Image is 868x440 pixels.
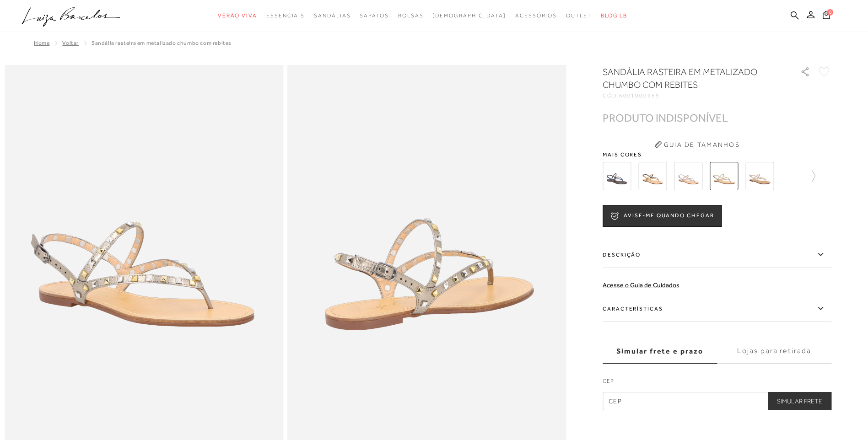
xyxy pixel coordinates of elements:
[603,295,831,322] label: Características
[603,65,774,91] h1: SANDÁLIA RASTEIRA EM METALIZADO CHUMBO COM REBITES
[745,162,774,190] img: SANDÁLIA RASTEIRA EM METALIZADO DOURADO COM REBITES
[266,7,305,24] a: noSubCategoriesText
[603,205,722,227] button: AVISE-ME QUANDO CHEGAR
[603,152,831,157] span: Mais cores
[360,7,388,24] a: noSubCategoriesText
[266,12,305,19] span: Essenciais
[62,40,79,46] a: Voltar
[432,12,506,19] span: [DEMOGRAPHIC_DATA]
[603,377,831,390] label: CEP
[601,12,627,19] span: BLOG LB
[638,162,667,190] img: SANDÁLIA RASTEIRA EM METALIZADO BRONZE COM REBITES
[674,162,702,190] img: SANDÁLIA RASTEIRA EM METALIZADO CHUMBO COM REBITES
[566,7,592,24] a: noSubCategoriesText
[314,7,350,24] a: noSubCategoriesText
[603,113,728,123] div: PRODUTO INDISPONÍVEL
[717,339,831,364] label: Lojas para retirada
[515,12,557,19] span: Acessórios
[398,12,424,19] span: Bolsas
[398,7,424,24] a: noSubCategoriesText
[515,7,557,24] a: noSubCategoriesText
[619,92,660,99] span: 6001000969
[218,12,257,19] span: Verão Viva
[603,392,831,410] input: CEP
[360,12,388,19] span: Sapatos
[768,392,831,410] button: Simular Frete
[710,162,738,190] img: SANDÁLIA RASTEIRA EM METALIZADO CHUMBO COM REBITES
[218,7,257,24] a: noSubCategoriesText
[92,40,232,46] span: SANDÁLIA RASTEIRA EM METALIZADO CHUMBO COM REBITES
[432,7,506,24] a: noSubCategoriesText
[820,10,833,22] button: 0
[603,162,631,190] img: SANDÁLIA RASTEIRA EM METALIZADO AZUL MARINHO COM REBITES
[601,7,627,24] a: BLOG LB
[651,137,743,152] button: Guia de Tamanhos
[314,12,350,19] span: Sandálias
[827,9,833,16] span: 0
[603,339,717,364] label: Simular frete e prazo
[603,93,786,98] div: CÓD:
[603,241,831,268] label: Descrição
[566,12,592,19] span: Outlet
[603,281,679,289] a: Acesse o Guia de Cuidados
[34,40,49,46] a: Home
